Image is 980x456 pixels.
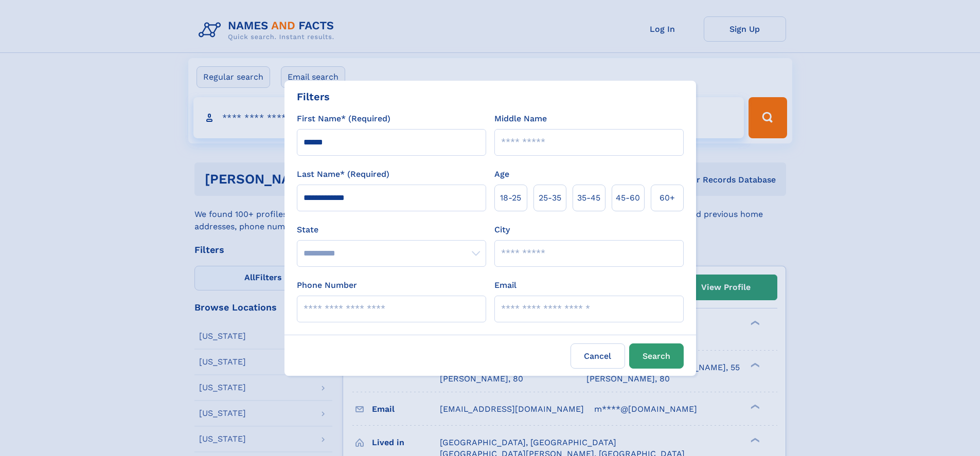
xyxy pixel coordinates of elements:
span: 45‑60 [616,192,640,204]
label: Last Name* (Required) [297,168,389,180]
div: Filters [297,89,330,104]
label: Email [494,279,516,291]
label: Age [494,168,509,180]
label: Middle Name [494,113,547,125]
label: First Name* (Required) [297,113,390,125]
span: 35‑45 [577,192,600,204]
span: 60+ [660,192,675,204]
label: State [297,224,486,236]
label: Phone Number [297,279,357,291]
label: City [494,224,510,236]
label: Cancel [571,343,625,369]
span: 18‑25 [500,192,521,204]
span: 25‑35 [539,192,561,204]
button: Search [629,343,684,369]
